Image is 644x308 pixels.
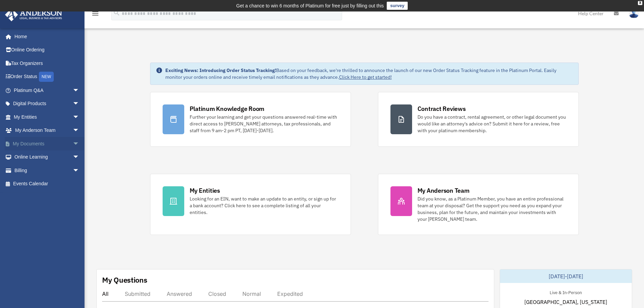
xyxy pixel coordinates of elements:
[73,124,86,138] span: arrow_drop_down
[73,110,86,124] span: arrow_drop_down
[125,290,150,297] div: Submitted
[544,288,587,295] div: Live & In-Person
[113,9,120,17] i: search
[5,70,90,84] a: Order StatusNEW
[418,104,466,113] div: Contract Reviews
[387,2,408,10] a: survey
[5,177,90,191] a: Events Calendar
[5,84,90,97] a: Platinum Q&Aarrow_drop_down
[165,67,573,80] div: Based on your feedback, we're thrilled to announce the launch of our new Order Status Tracking fe...
[339,74,392,80] a: Click Here to get started!
[190,195,338,216] div: Looking for an EIN, want to make an update to an entity, or sign up for a bank account? Click her...
[418,186,470,195] div: My Anderson Team
[73,137,86,151] span: arrow_drop_down
[5,30,86,43] a: Home
[73,150,86,164] span: arrow_drop_down
[3,8,64,21] img: Anderson Advisors Platinum Portal
[190,114,338,134] div: Further your learning and get your questions answered real-time with direct access to [PERSON_NAM...
[236,2,384,10] div: Get a chance to win 6 months of Platinum for free just by filling out this
[418,195,566,222] div: Did you know, as a Platinum Member, you have an entire professional team at your disposal? Get th...
[167,290,192,297] div: Answered
[418,114,566,134] div: Do you have a contract, rental agreement, or other legal document you would like an attorney's ad...
[102,290,109,297] div: All
[524,298,607,306] span: [GEOGRAPHIC_DATA], [US_STATE]
[5,56,90,70] a: Tax Organizers
[5,110,90,124] a: My Entitiesarrow_drop_down
[190,104,265,113] div: Platinum Knowledge Room
[102,275,147,285] div: My Questions
[208,290,226,297] div: Closed
[5,137,90,150] a: My Documentsarrow_drop_down
[39,72,54,82] div: NEW
[5,164,90,177] a: Billingarrow_drop_down
[5,43,90,57] a: Online Ordering
[638,1,642,5] div: close
[165,67,276,73] strong: Exciting News: Introducing Order Status Tracking!
[5,150,90,164] a: Online Learningarrow_drop_down
[73,84,86,97] span: arrow_drop_down
[150,92,351,147] a: Platinum Knowledge Room Further your learning and get your questions answered real-time with dire...
[242,290,261,297] div: Normal
[5,97,90,111] a: Digital Productsarrow_drop_down
[150,174,351,235] a: My Entities Looking for an EIN, want to make an update to an entity, or sign up for a bank accoun...
[91,9,99,18] i: menu
[91,12,99,18] a: menu
[190,186,220,195] div: My Entities
[73,97,86,111] span: arrow_drop_down
[378,174,579,235] a: My Anderson Team Did you know, as a Platinum Member, you have an entire professional team at your...
[378,92,579,147] a: Contract Reviews Do you have a contract, rental agreement, or other legal document you would like...
[73,164,86,177] span: arrow_drop_down
[5,124,90,137] a: My Anderson Teamarrow_drop_down
[629,8,639,18] img: User Pic
[277,290,303,297] div: Expedited
[500,269,632,283] div: [DATE]-[DATE]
